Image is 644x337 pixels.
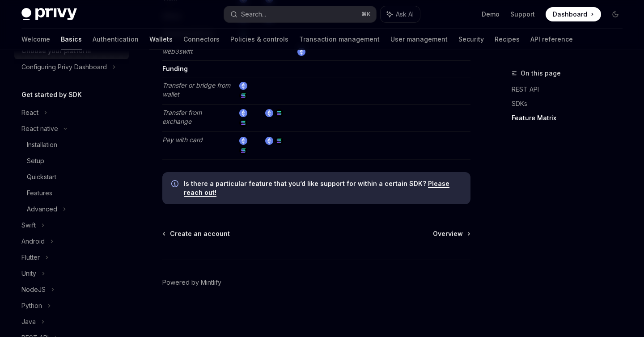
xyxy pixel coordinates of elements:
div: Android [21,236,45,247]
h5: Get started by SDK [21,89,82,100]
strong: Funding [162,65,188,72]
a: Basics [61,29,82,50]
div: Swift [21,220,36,231]
a: Features [14,185,129,201]
a: Powered by Mintlify [162,278,221,287]
img: ethereum.png [239,109,247,117]
img: ethereum.png [239,137,247,145]
span: ⌘ K [361,11,371,18]
a: SDKs [512,97,630,111]
a: User management [390,29,448,50]
svg: Info [171,180,180,189]
a: Wallets [149,29,173,50]
div: React [21,107,38,118]
a: Dashboard [546,7,601,21]
a: Create an account [163,229,230,238]
div: Advanced [27,204,57,215]
img: dark logo [21,8,77,21]
div: Setup [27,156,44,166]
img: solana.png [275,137,283,145]
a: API reference [530,29,573,50]
a: Authentication [93,29,139,50]
a: Transaction management [299,29,380,50]
a: Overview [433,229,470,238]
img: solana.png [239,92,247,100]
img: solana.png [275,109,283,117]
span: Dashboard [553,10,587,19]
div: Configuring Privy Dashboard [21,62,107,72]
em: web3swift [162,47,193,55]
div: Flutter [21,252,40,263]
a: Demo [482,10,500,19]
a: REST API [512,82,630,97]
div: React native [21,123,58,134]
em: Transfer from exchange [162,109,202,125]
strong: Is there a particular feature that you’d like support for within a certain SDK? [184,180,426,187]
img: solana.png [239,147,247,155]
a: Connectors [183,29,220,50]
div: Java [21,316,36,327]
img: solana.png [239,119,247,127]
div: Search... [241,9,266,20]
a: Installation [14,137,129,153]
a: Quickstart [14,169,129,185]
img: ethereum.png [265,109,273,117]
a: Recipes [495,29,520,50]
span: Ask AI [396,10,414,19]
em: Pay with card [162,136,203,143]
button: Ask AI [381,6,420,22]
a: Policies & controls [230,29,288,50]
img: ethereum.png [297,48,305,56]
a: Feature Matrix [512,111,630,125]
a: Please reach out! [184,180,449,197]
div: Installation [27,139,57,150]
div: Features [27,188,52,198]
div: Python [21,300,42,311]
button: Toggle dark mode [608,7,623,21]
div: Unity [21,268,36,279]
a: Support [510,10,535,19]
a: Setup [14,153,129,169]
img: ethereum.png [239,82,247,90]
button: Search...⌘K [224,6,376,22]
div: NodeJS [21,284,46,295]
div: Quickstart [27,172,56,182]
img: ethereum.png [265,137,273,145]
span: Overview [433,229,463,238]
a: Security [458,29,484,50]
span: Create an account [170,229,230,238]
a: Welcome [21,29,50,50]
span: On this page [521,68,561,79]
em: Transfer or bridge from wallet [162,81,230,98]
